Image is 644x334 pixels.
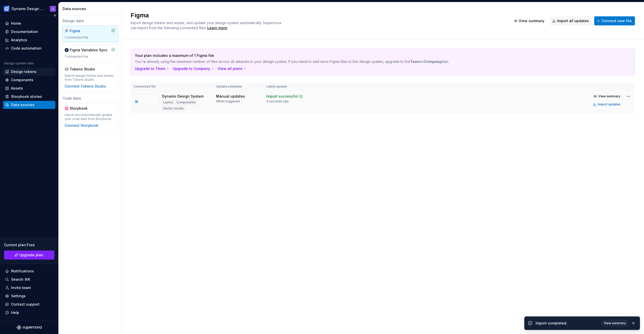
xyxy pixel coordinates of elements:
button: Import updates [591,101,623,108]
div: Design tokens [11,69,36,74]
div: Components [175,100,197,105]
span: Import all updates [557,18,589,23]
svg: Supernova Logo [17,325,42,330]
th: Connected file [131,82,213,91]
img: c5f292b4-1c74-4827-b374-41971f8eb7d9.png [4,6,10,12]
button: Connect Tokens Studio [65,84,106,89]
div: Layers [162,100,174,105]
div: Tokens Studio [70,67,95,72]
div: Search ⌘K [11,277,30,282]
p: Your plan includes a maximum of 1 Figma file [135,53,595,58]
div: Home [11,21,21,26]
div: Dynamo Design System [162,94,204,99]
div: Storybook stories [11,94,42,99]
div: Analytics [11,37,27,43]
span: Connect new file [601,18,632,23]
div: 1 connected file [65,35,115,39]
div: Design system data [4,61,34,65]
div: Storybook [70,106,94,111]
a: Data sources [3,101,55,109]
span: Import design tokens and assets, and update your design system automatically. Supernova can impor... [131,21,282,30]
button: Notifications [3,267,55,275]
div: Components [11,77,33,82]
a: Home [3,19,55,27]
div: When triggered [216,99,240,103]
div: Notifications [11,269,34,274]
button: Contact support [3,300,55,308]
a: Code automation [3,44,55,52]
div: Figma [70,28,94,33]
div: Code automation [11,46,42,51]
b: Company [424,59,441,64]
a: Learn more [207,25,227,30]
p: You're already using the maximum number of files across all datasets in your design system. If yo... [135,59,595,64]
button: Upgrade to Company [173,66,215,71]
a: Settings [3,292,55,300]
button: Connect new file [594,16,635,25]
span: View summary [519,18,544,23]
a: Documentation [3,28,55,36]
a: Tokens StudioImport design tokens and assets from Tokens StudioConnect Tokens Studio [62,64,118,92]
a: Upgrade plan [4,251,54,260]
div: Import and automatically update your code data from Storybook. [65,113,115,121]
button: View all plans [218,66,247,71]
h2: Figma [131,11,505,19]
button: Import all updates [550,16,592,25]
div: J [52,7,54,11]
div: Dynamo Design System [12,6,44,11]
div: Import successful [266,94,298,99]
button: Dynamo Design SystemJ [1,3,57,14]
span: Upgrade plan [19,253,43,258]
b: Team [410,59,420,64]
div: Settings [11,294,26,299]
button: Help [3,309,55,317]
a: StorybookImport and automatically update your code data from Storybook.Connect Storybook [62,103,118,131]
a: Analytics [3,36,55,44]
button: Connect Storybook [65,123,98,128]
div: 4 seconds ago [266,99,289,103]
div: Invite team [11,285,31,290]
a: Design tokens [3,68,55,76]
a: Assets [3,84,55,92]
div: Manual updates [216,94,245,99]
div: 1 connected file [65,55,115,59]
div: Import updates [598,102,621,106]
a: Storybook stories [3,93,55,101]
div: Contact support [11,302,39,307]
div: Data sources [63,6,119,11]
div: Code data [62,96,118,101]
span: View summary [604,321,626,325]
button: View summary [591,93,623,100]
div: Vector assets [162,106,185,111]
button: Collapse sidebar [51,12,58,19]
div: Help [11,310,19,315]
button: View summary [511,16,548,25]
div: Current plan : Free [4,242,54,247]
a: Components [3,76,55,84]
div: Import design tokens and assets from Tokens Studio [65,74,115,82]
button: View summary [601,320,628,327]
a: Figma Variables Sync1 connected file [62,45,118,62]
div: Design data [62,18,118,23]
th: Update schedule [213,82,263,91]
a: Figma1 connected file [62,25,118,43]
span: . [207,26,228,30]
button: Search ⌘K [3,275,55,283]
button: Upgrade to Team [135,66,170,71]
a: Invite team [3,284,55,292]
div: Import completed. [536,321,598,326]
span: View summary [598,94,620,98]
div: Data sources [11,102,34,107]
div: Documentation [11,29,38,34]
div: Assets [11,86,23,91]
div: Figma Variables Sync [70,48,107,53]
th: Latest update [263,82,316,91]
